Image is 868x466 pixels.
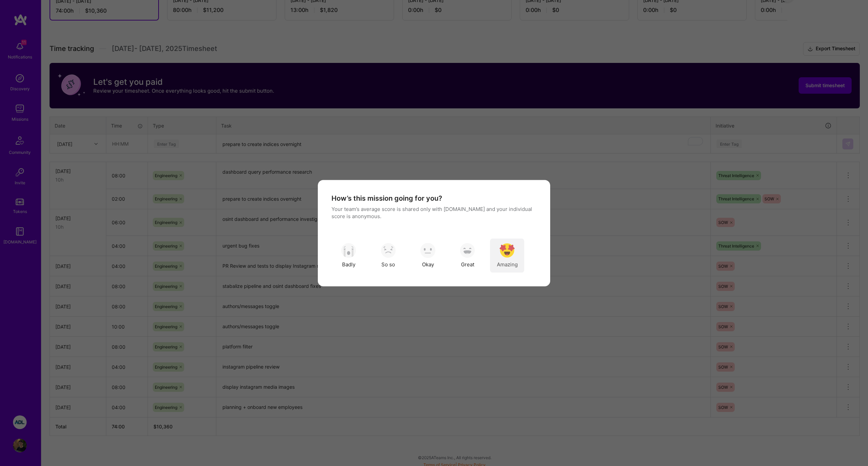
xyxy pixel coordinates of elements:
[331,194,442,202] h4: How’s this mission going for you?
[461,261,474,268] span: Great
[318,180,550,286] div: modal
[422,261,434,268] span: Okay
[500,243,515,258] img: soso
[420,243,435,258] img: soso
[331,205,537,219] p: Your team’s average score is shared only with [DOMAIN_NAME] and your individual score is anonymous.
[381,261,395,268] span: So so
[497,261,518,268] span: Amazing
[341,243,356,258] img: soso
[342,261,355,268] span: Badly
[460,243,475,258] img: soso
[381,243,396,258] img: soso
